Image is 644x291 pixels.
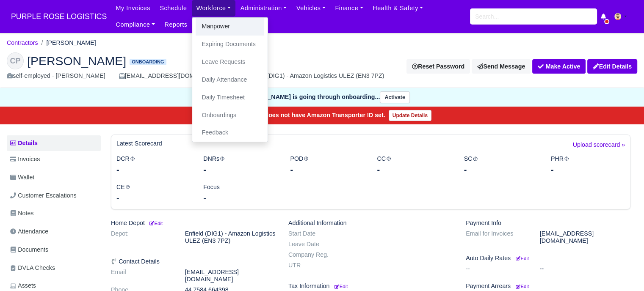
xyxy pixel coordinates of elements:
div: POD [284,154,370,176]
dt: Email for Invoices [459,230,533,244]
a: Expiring Documents [196,36,264,53]
h6: Home Depot [111,220,276,227]
div: - [116,192,191,204]
div: Enfield (DIG1) - Amazon Logistics ULEZ (EN3 7PZ) [240,71,384,81]
a: Compliance [111,16,160,33]
span: Onboarding [130,59,166,65]
h6: Payment Arrears [466,283,630,290]
a: Edit [514,255,529,261]
div: - [203,164,277,176]
a: Edit [514,283,529,289]
div: CP [7,52,24,69]
div: DCR [110,154,197,176]
dt: Email [105,269,179,283]
a: Communications [192,16,250,33]
div: - [203,192,277,204]
dd: [EMAIL_ADDRESS][DOMAIN_NAME] [179,269,282,283]
div: Charles Pickering [0,46,644,88]
a: Manpower [196,18,264,36]
input: Search... [470,8,597,25]
span: Notes [10,209,33,218]
a: Attendance [7,223,101,240]
span: Wallet [10,173,34,182]
span: DVLA Checks [10,263,55,273]
div: Focus [197,182,284,204]
div: - [116,164,191,176]
a: Edit Details [587,59,637,74]
div: self-employed - [PERSON_NAME] [7,71,105,81]
h6: Additional Information [288,220,453,227]
h6: Auto Daily Rates [466,255,630,262]
small: Edit [334,284,348,289]
a: Notes [7,205,101,222]
iframe: Chat Widget [602,250,644,291]
span: Documents [10,245,48,255]
div: [EMAIL_ADDRESS][DOMAIN_NAME] [119,71,227,81]
span: Customer Escalations [10,191,77,200]
button: Reset Password [406,59,470,74]
a: Onboardings [196,107,264,124]
h6: Tax Information [288,283,453,290]
a: Leave Requests [196,53,264,71]
span: Attendance [10,227,48,236]
a: Edit [333,283,348,289]
dt: Leave Date [282,241,356,248]
a: Upload scorecard » [573,140,625,154]
dt: Company Reg. [282,251,356,258]
a: Update Details [389,110,431,121]
small: Edit [148,221,163,226]
dt: Depot: [105,230,179,244]
a: Documents [7,242,101,258]
a: Edit [148,220,163,226]
a: Details [7,135,101,151]
dd: [EMAIL_ADDRESS][DOMAIN_NAME] [533,230,637,244]
a: Reports [160,16,192,33]
span: PURPLE ROSE LOGISTICS [7,8,111,25]
a: DVLA Checks [7,260,101,276]
div: CC [370,154,457,176]
h6: Latest Scorecard [116,140,162,147]
span: Invoices [10,154,40,164]
li: [PERSON_NAME] [38,38,96,48]
a: Wallet [7,169,101,186]
h6: Contact Details [111,258,276,265]
dd: Enfield (DIG1) - Amazon Logistics ULEZ (EN3 7PZ) [179,230,282,244]
a: PURPLE ROSE LOGISTICS [7,8,111,25]
dt: -- [459,265,533,272]
small: Edit [516,256,529,261]
a: Customer Escalations [7,187,101,204]
a: Invoices [7,151,101,167]
button: Activate [380,91,409,104]
span: Assets [10,281,36,291]
a: Daily Timesheet [196,89,264,107]
div: DNRs [197,154,284,176]
div: - [464,164,538,176]
a: Contractors [7,39,38,46]
span: [PERSON_NAME] [27,55,126,67]
a: Send Message [472,59,531,74]
div: SC [458,154,544,176]
div: - [551,164,625,176]
a: Feedback [196,124,264,142]
button: Make Active [532,59,586,74]
dt: UTR [282,262,356,269]
h6: Payment Info [466,220,630,227]
dt: Start Date [282,230,356,237]
div: CE [110,182,197,204]
small: Edit [516,284,529,289]
div: - [290,164,364,176]
div: PHR [544,154,631,176]
div: - [377,164,451,176]
a: Daily Attendance [196,71,264,89]
dd: -- [533,265,637,272]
